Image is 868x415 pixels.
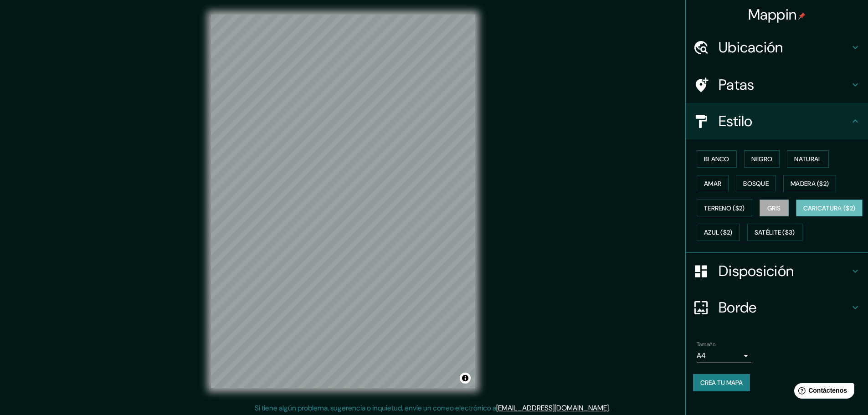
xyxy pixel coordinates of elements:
[760,200,789,217] button: Gris
[798,12,806,20] img: pin-icon.png
[751,155,773,163] font: Negro
[736,175,776,192] button: Bosque
[697,224,740,241] button: Azul ($2)
[686,289,868,326] div: Borde
[783,175,836,192] button: Madera ($2)
[686,103,868,139] div: Estilo
[719,75,755,94] font: Patas
[748,5,797,24] font: Mappin
[704,204,745,212] font: Terreno ($2)
[697,150,737,168] button: Blanco
[610,403,611,413] font: .
[787,150,829,168] button: Natural
[211,15,475,388] canvas: Mapa
[794,155,822,163] font: Natural
[719,298,757,317] font: Borde
[719,112,753,131] font: Estilo
[697,175,729,192] button: Amar
[767,204,781,212] font: Gris
[697,348,751,363] div: A4
[719,38,783,57] font: Ubicación
[791,179,829,188] font: Madera ($2)
[686,29,868,66] div: Ubicación
[496,403,609,413] a: [EMAIL_ADDRESS][DOMAIN_NAME]
[700,379,743,387] font: Crea tu mapa
[743,179,769,188] font: Bosque
[611,403,613,413] font: .
[803,204,856,212] font: Caricatura ($2)
[693,374,750,391] button: Crea tu mapa
[697,351,706,360] font: A4
[460,373,471,384] button: Activar o desactivar atribución
[255,403,496,413] font: Si tiene algún problema, sugerencia o inquietud, envíe un correo electrónico a
[719,261,794,281] font: Disposición
[744,150,780,168] button: Negro
[796,200,863,217] button: Caricatura ($2)
[697,341,715,348] font: Tamaño
[787,379,858,405] iframe: Lanzador de widgets de ayuda
[686,67,868,103] div: Patas
[697,200,752,217] button: Terreno ($2)
[704,155,729,163] font: Blanco
[747,224,802,241] button: Satélite ($3)
[704,229,733,237] font: Azul ($2)
[609,403,610,413] font: .
[686,253,868,289] div: Disposición
[755,229,795,237] font: Satélite ($3)
[704,179,721,188] font: Amar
